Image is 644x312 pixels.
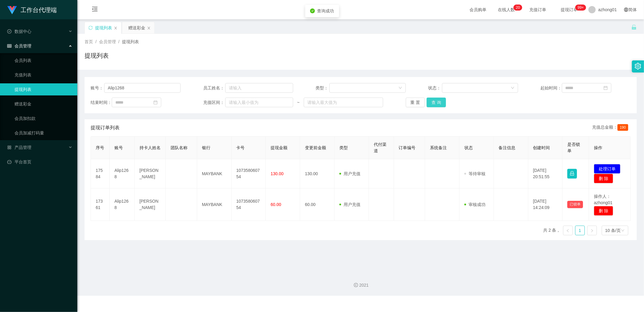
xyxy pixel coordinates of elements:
td: [PERSON_NAME] [135,188,166,221]
a: 工作台代理端 [7,7,57,12]
td: Alip1268 [110,188,135,221]
i: 图标: calendar [153,100,158,105]
i: 图标: global [624,8,628,12]
td: Alip1268 [110,159,135,188]
a: 会员加减打码量 [14,127,72,139]
li: 共 2 条， [543,226,561,235]
button: 重 置 [406,98,425,107]
span: 用户充值 [339,171,360,176]
a: 1 [575,226,585,235]
span: / [118,39,120,44]
span: 130.00 [271,171,284,176]
i: icon: check-circle [310,8,315,13]
span: 充值订单 [526,8,549,12]
td: 60.00 [300,188,335,221]
span: 类型 [339,145,348,150]
span: 代付渠道 [374,142,386,153]
i: 图标: calendar [604,86,608,90]
span: 系统备注 [430,145,447,150]
span: 提现金额 [271,145,287,150]
button: 已锁单 [567,201,583,208]
td: MAYBANK [197,159,232,188]
i: 图标: table [7,44,11,48]
span: 190 [617,124,628,131]
span: 备注信息 [499,145,516,150]
span: 数据中心 [7,29,31,34]
span: 账号： [91,85,104,91]
span: 等待审核 [464,171,485,176]
span: 账号 [114,145,123,150]
input: 请输入最大值为 [304,98,383,107]
sup: 976 [575,5,586,11]
i: 图标: menu-fold [85,0,105,20]
span: 起始时间： [541,85,562,91]
span: 持卡人姓名 [139,145,161,150]
span: 会员管理 [99,39,116,44]
i: 图标: check-circle-o [7,29,11,34]
div: 2021 [82,282,639,288]
div: 10 条/页 [605,226,621,235]
span: 变更前金额 [305,145,326,150]
button: 删 除 [594,174,613,183]
sup: 20 [514,5,522,11]
i: 图标: close [147,26,151,30]
input: 请输入 [104,83,181,93]
i: 图标: copyright [354,283,358,287]
i: 图标: right [590,229,594,233]
td: 17584 [91,159,110,188]
td: MAYBANK [197,188,232,221]
i: 图标: down [511,86,514,90]
span: 创建时间 [533,145,550,150]
button: 查 询 [427,98,446,107]
img: logo.9652507e.png [7,6,17,14]
td: [DATE] 14:24:09 [528,188,563,221]
i: 图标: left [566,229,570,233]
td: 107358060754 [232,188,266,221]
i: 图标: unlock [631,24,637,30]
span: 提现列表 [122,39,139,44]
span: 查询成功 [317,8,334,13]
button: 图标: lock [567,169,577,179]
span: 产品管理 [7,145,31,150]
i: 图标: sync [88,26,93,30]
i: 图标: close [114,26,117,30]
span: 充值区间： [203,99,225,106]
a: 赠送彩金 [14,98,72,110]
td: 130.00 [300,159,335,188]
span: 提现订单列表 [91,124,120,131]
span: 状态 [464,145,473,150]
input: 请输入 [225,83,293,93]
span: 在线人数 [495,8,518,12]
button: 删 除 [594,206,613,216]
span: 团队名称 [171,145,187,150]
li: 下一页 [587,226,597,235]
td: 107358060754 [232,159,266,188]
a: 图标: dashboard平台首页 [7,156,72,168]
span: 审核成功 [464,202,485,207]
td: [DATE] 20:51:55 [528,159,563,188]
span: 状态： [428,85,442,91]
td: [PERSON_NAME] [135,159,166,188]
a: 提现列表 [14,83,72,95]
span: 60.00 [271,202,281,207]
span: 是否锁单 [567,142,580,153]
input: 请输入最小值为 [225,98,293,107]
span: ~ [293,99,304,106]
i: 图标: down [399,86,402,90]
span: 用户充值 [339,202,360,207]
h1: 工作台代理端 [21,0,57,20]
a: 会员加扣款 [14,112,72,124]
span: 序号 [96,145,104,150]
button: 处理订单 [594,164,620,174]
span: 卡号 [236,145,245,150]
h1: 提现列表 [85,51,109,60]
span: 操作 [594,145,602,150]
td: 17361 [91,188,110,221]
div: 提现列表 [95,22,112,34]
i: 图标: setting [635,63,641,69]
span: 类型： [316,85,329,91]
p: 2 [516,5,518,11]
span: 订单编号 [399,145,416,150]
span: 操作人：azhong01 [594,194,613,205]
span: / [95,39,97,44]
